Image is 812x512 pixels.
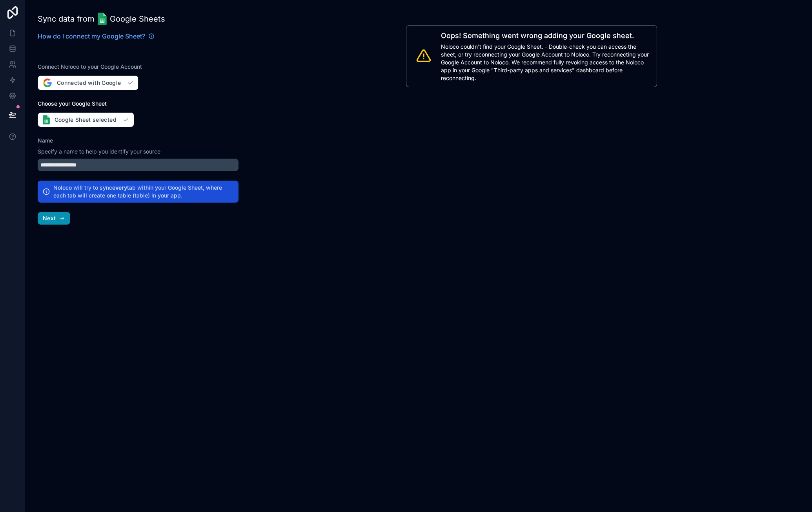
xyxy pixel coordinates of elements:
[38,100,239,108] label: Choose your Google Sheet
[38,31,155,41] a: How do I connect my Google Sheet?
[110,13,165,24] span: Google Sheets
[38,13,95,24] span: Sync data from
[98,13,107,25] img: Google Sheets logo
[38,31,145,41] span: How do I connect my Google Sheet?
[43,215,56,222] span: Next
[53,184,234,199] h2: Noloco will try to sync tab within your Google Sheet, where each tab will create one table (table...
[38,148,239,155] p: Specify a name to help you identify your source
[112,184,127,191] strong: every
[38,112,134,127] button: Google Sheet selected
[38,137,53,144] label: Name
[38,75,138,90] button: Connected with Google
[43,78,52,88] img: Sign in With Google Logo
[43,115,50,124] img: Google Sheets Logo
[441,30,652,41] span: Oops! Something went wrong adding your Google sheet.
[441,43,652,82] span: Noloco couldn't find your Google Sheet. - Double-check you can access the sheet, or try reconnect...
[38,63,239,71] label: Connect Noloco to your Google Account
[38,212,70,225] button: Next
